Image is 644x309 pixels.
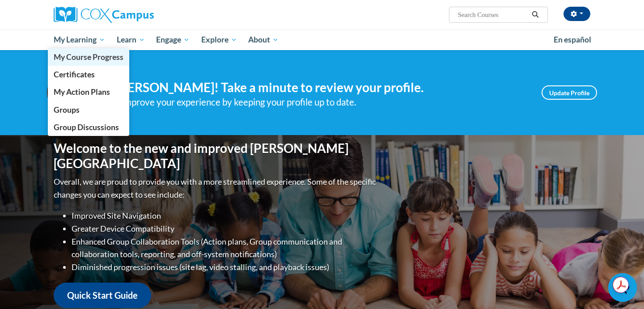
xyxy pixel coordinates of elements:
button: Account Settings [563,7,590,21]
h4: Hi [PERSON_NAME]! Take a minute to review your profile. [101,80,528,95]
a: Quick Start Guide [54,283,151,308]
a: Engage [150,30,195,50]
div: Main menu [40,30,604,50]
a: My Action Plans [48,83,129,101]
img: Cox Campus [54,7,154,23]
a: About [243,30,285,50]
span: My Action Plans [54,87,110,97]
button: Search [529,9,542,20]
a: Explore [195,30,243,50]
span: En español [554,35,591,44]
p: Overall, we are proud to provide you with a more streamlined experience. Some of the specific cha... [54,175,378,201]
li: Diminished progression issues (site lag, video stalling, and playback issues) [72,261,378,274]
a: Learn [111,30,151,50]
span: My Course Progress [54,52,123,62]
li: Greater Device Compatibility [72,222,378,235]
span: Engage [156,34,190,45]
img: Profile Image [47,72,87,113]
span: About [248,34,279,45]
a: My Learning [48,30,111,50]
li: Improved Site Navigation [72,209,378,222]
span: Explore [201,34,237,45]
input: Search Courses [457,9,529,20]
span: My Learning [54,34,105,45]
div: Help improve your experience by keeping your profile up to date. [101,95,528,110]
span: Learn [117,34,145,45]
span: Certificates [54,70,95,79]
span: Group Discussions [54,123,119,132]
iframe: Button to launch messaging window [608,273,637,302]
span: Groups [54,105,80,114]
h1: Welcome to the new and improved [PERSON_NAME][GEOGRAPHIC_DATA] [54,141,378,171]
a: Certificates [48,66,129,83]
a: Cox Campus [54,7,224,23]
a: Group Discussions [48,119,129,136]
a: Groups [48,101,129,119]
a: En español [548,30,597,49]
li: Enhanced Group Collaboration Tools (Action plans, Group communication and collaboration tools, re... [72,235,378,261]
a: Update Profile [542,85,597,100]
a: My Course Progress [48,48,129,66]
